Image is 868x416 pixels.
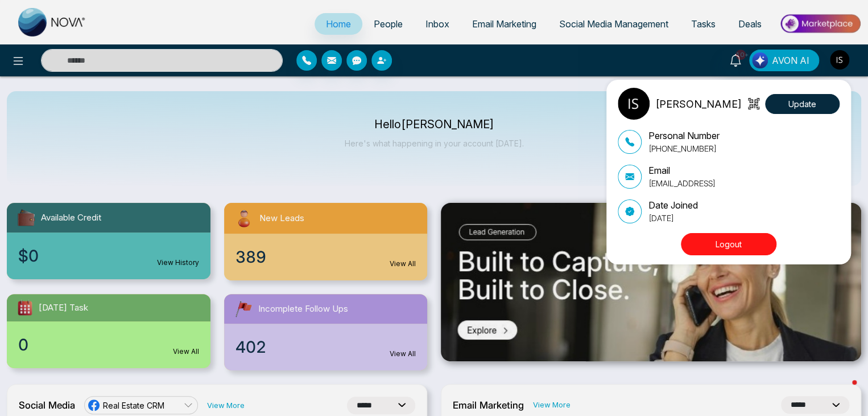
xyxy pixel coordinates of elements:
p: Date Joined [648,198,698,212]
p: Email [648,164,716,177]
p: Personal Number [648,129,720,142]
iframe: Intercom live chat [829,377,857,405]
button: Logout [681,233,776,255]
p: [PHONE_NUMBER] [648,142,720,154]
button: Update [765,94,840,114]
p: [DATE] [648,212,698,224]
p: [EMAIL_ADDRESS] [648,177,716,189]
p: [PERSON_NAME] [655,96,742,112]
